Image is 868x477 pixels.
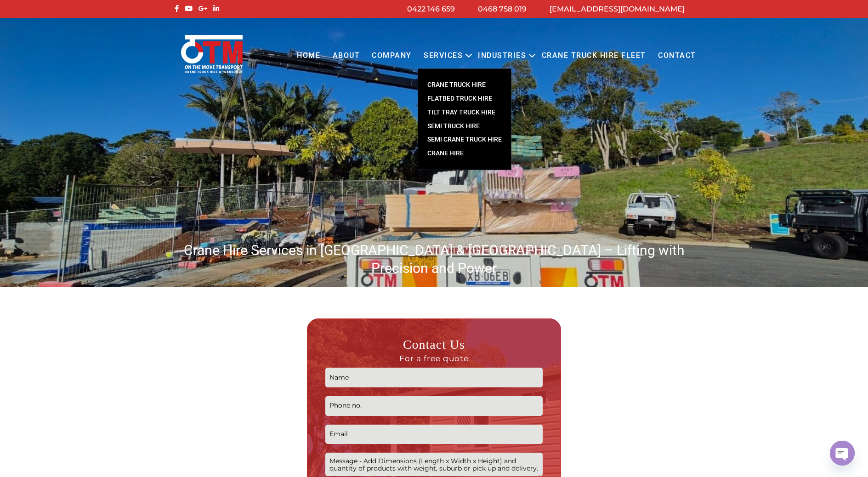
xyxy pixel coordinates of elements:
a: Contact [652,43,702,68]
h1: Crane Hire Services in [GEOGRAPHIC_DATA] & [GEOGRAPHIC_DATA] – Lifting with Precision and Power [172,241,696,277]
a: SEMI TRUCK HIRE [418,119,511,133]
a: Industries [472,43,532,68]
a: Crane Truck Hire Fleet [535,43,652,68]
h3: Contact Us [325,336,543,363]
input: Email [325,425,543,444]
a: 0468 758 019 [478,5,527,13]
a: CRANE TRUCK HIRE [418,78,511,92]
a: TILT TRAY TRUCK HIRE [418,106,511,119]
a: Home [291,43,326,68]
a: [EMAIL_ADDRESS][DOMAIN_NAME] [550,5,685,13]
a: COMPANY [366,43,418,68]
a: 0422 146 659 [407,5,455,13]
a: FLATBED TRUCK HIRE [418,92,511,106]
a: About [326,43,366,68]
input: Phone no. [325,396,543,416]
a: Services [418,43,469,68]
input: Name [325,368,543,387]
a: Crane Hire [418,147,511,160]
a: SEMI CRANE TRUCK HIRE [418,133,511,147]
img: Otmtransport [179,34,244,74]
span: For a free quote [325,353,543,363]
